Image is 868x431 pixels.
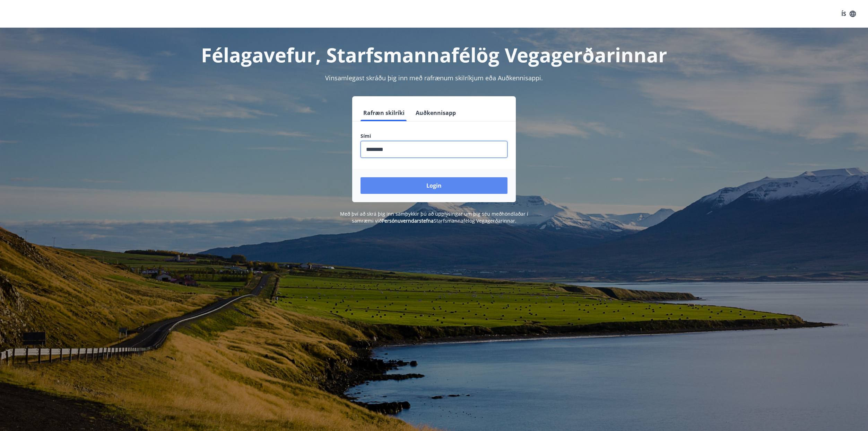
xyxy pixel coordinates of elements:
button: Rafræn skilríki [361,105,407,121]
span: Vinsamlegast skráðu þig inn með rafrænum skilríkjum eða Auðkennisappi. [325,74,543,82]
button: Login [361,177,507,194]
button: ÍS [837,8,860,20]
h1: Félagavefur, Starfsmannafélög Vegagerðarinnar [193,42,675,68]
label: Sími [361,133,507,140]
button: Auðkennisapp [413,105,459,121]
span: Með því að skrá þig inn samþykkir þú að upplýsingar um þig séu meðhöndlaðar í samræmi við Starfsm... [340,210,528,224]
a: Persónuverndarstefna [382,217,434,224]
